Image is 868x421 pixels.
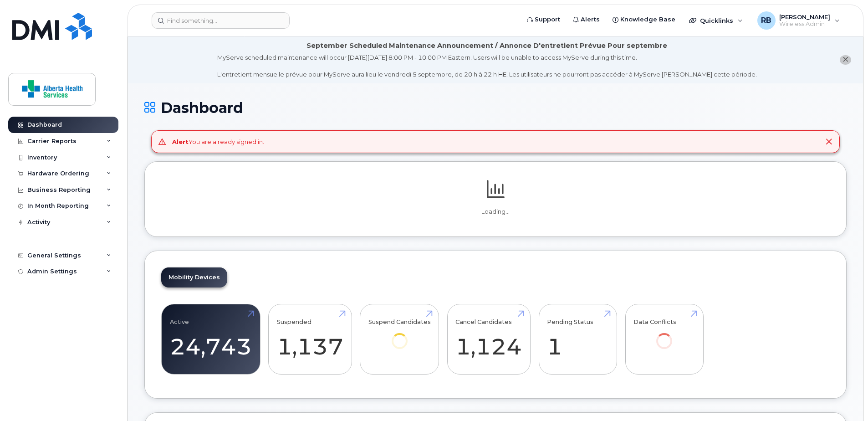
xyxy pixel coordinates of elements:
[455,309,522,370] a: Cancel Candidates 1,124
[161,267,227,288] a: Mobility Devices
[306,41,667,51] div: September Scheduled Maintenance Announcement / Annonce D'entretient Prévue Pour septembre
[633,309,695,362] a: Data Conflicts
[144,100,847,116] h1: Dashboard
[547,309,608,370] a: Pending Status 1
[172,138,189,145] strong: Alert
[217,53,757,79] div: MyServe scheduled maintenance will occur [DATE][DATE] 8:00 PM - 10:00 PM Eastern. Users will be u...
[172,138,264,146] div: You are already signed in.
[277,309,343,370] a: Suspended 1,137
[170,309,252,370] a: Active 24,743
[840,55,851,65] button: close notification
[161,208,830,216] p: Loading...
[368,309,431,362] a: Suspend Candidates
